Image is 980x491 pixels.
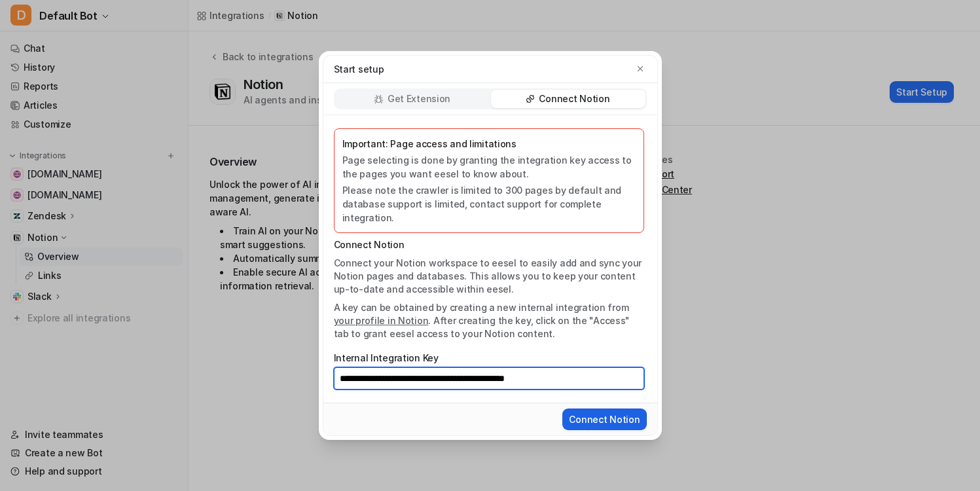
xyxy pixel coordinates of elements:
[562,409,646,430] button: Connect Notion
[388,92,450,105] p: Get Extension
[334,62,384,76] p: Start setup
[342,183,636,225] p: Please note the crawler is limited to 300 pages by default and database support is limited, conta...
[342,137,636,151] p: Important: Page access and limitations
[334,351,644,365] label: Internal Integration Key
[334,301,644,340] p: A key can be obtained by creating a new internal integration from . After creating the key, click...
[334,238,644,251] p: Connect Notion
[342,153,636,181] p: Page selecting is done by granting the integration key access to the pages you want eesel to know...
[539,92,609,105] p: Connect Notion
[334,315,429,326] a: your profile in Notion
[334,257,644,296] p: Connect your Notion workspace to eesel to easily add and sync your Notion pages and databases. Th...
